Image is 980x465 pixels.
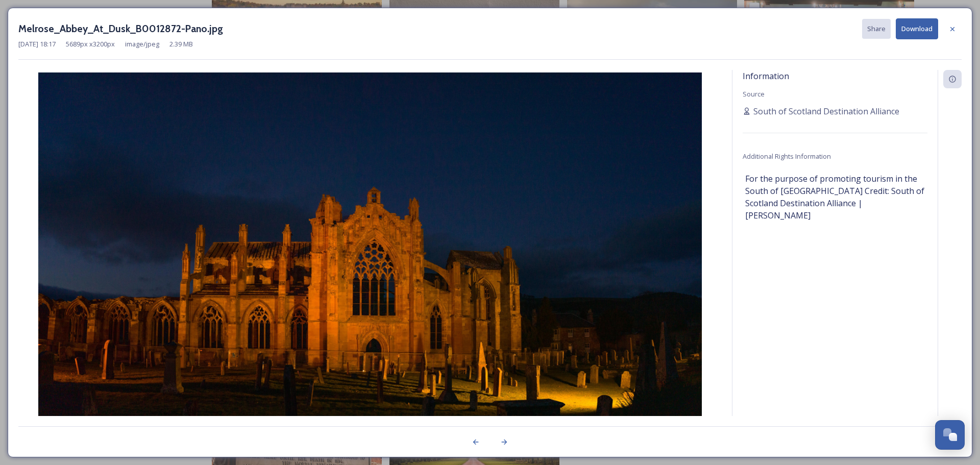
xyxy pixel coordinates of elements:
span: 2.39 MB [169,39,193,49]
h3: Melrose_Abbey_At_Dusk_B0012872-Pano.jpg [18,21,223,36]
span: South of Scotland Destination Alliance [753,105,899,117]
span: [DATE] 18:17 [18,39,56,49]
button: Open Chat [935,420,965,450]
span: Information [743,70,789,82]
span: Source [743,89,765,99]
button: Download [896,18,938,39]
span: 5689 px x 3200 px [66,39,115,49]
button: Share [862,19,891,39]
img: Melrose_Abbey_At_Dusk_B0012872-Pano.jpg [18,72,722,446]
span: Additional Rights Information [743,152,831,161]
span: For the purpose of promoting tourism in the South of [GEOGRAPHIC_DATA] Credit: South of Scotland ... [745,173,925,222]
span: image/jpeg [125,39,159,49]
